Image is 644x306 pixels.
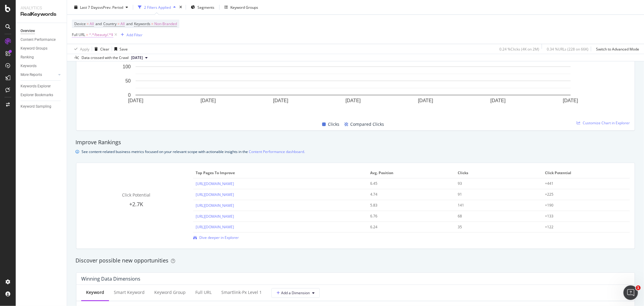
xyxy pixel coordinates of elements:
div: +225 [545,192,619,197]
span: 1 [636,285,641,290]
span: Keywords [134,21,150,26]
button: Last 7 DaysvsPrev. Period [72,2,130,12]
a: Ranking [21,54,62,60]
div: 6.24 [370,224,445,230]
a: Content Performance dashboard. [249,148,305,155]
a: Explorer Bookmarks [21,92,62,98]
div: A chart. [81,7,625,114]
div: Smart Keyword [114,289,145,295]
text: [DATE] [563,98,578,103]
div: 93 [458,181,532,186]
div: Overview [21,28,35,34]
a: Content Performance [21,37,62,43]
text: [DATE] [345,98,360,103]
div: 2 Filters Applied [144,5,171,10]
div: 0.24 % Clicks ( 4K on 2M ) [499,46,539,51]
div: Data crossed with the Crawl [82,55,129,60]
div: See content-related business metrics focused on your relevant scope with actionable insights in the [82,148,305,155]
div: +190 [545,203,619,208]
span: +2.7K [129,200,143,208]
div: Add Filter [127,32,143,37]
span: and [126,21,133,26]
div: times [178,4,183,10]
span: vs Prev. Period [99,5,123,10]
div: RealKeywords [21,11,62,18]
span: Country [103,21,117,26]
a: Keyword Sampling [21,103,62,110]
button: Save [112,44,128,54]
span: Clicks [328,121,340,128]
span: Top pages to improve [196,170,364,176]
button: [DATE] [129,54,150,61]
button: Switch to Advanced Mode [594,44,639,54]
span: Customize Chart in Explorer [583,120,630,125]
div: +133 [545,213,619,219]
iframe: Intercom live chat [623,285,638,300]
span: Avg. Position [370,170,451,176]
a: [URL][DOMAIN_NAME] [196,203,234,208]
div: Keyword [86,289,104,295]
span: 2025 Sep. 12th [131,55,143,60]
div: 35 [458,224,532,230]
button: Add Filter [118,31,143,38]
a: Customize Chart in Explorer [577,120,630,125]
span: Last 7 Days [80,5,99,10]
span: Click Potential [122,192,150,198]
div: 6.76 [370,213,445,219]
a: [URL][DOMAIN_NAME] [196,214,234,219]
span: Dive deeper in Explorer [199,235,239,240]
span: and [95,21,102,26]
a: Keyword Groups [21,45,62,52]
div: 0.34 % URLs ( 228 on 66K ) [547,46,588,51]
button: Add a Dimension [271,288,320,298]
div: Save [120,46,128,51]
div: Ranking [21,54,34,60]
div: info banner [75,148,636,155]
span: Non-Branded [154,20,177,28]
div: Analytics [21,5,62,11]
text: [DATE] [418,98,433,103]
button: 2 Filters Applied [136,2,178,12]
text: [DATE] [273,98,288,103]
div: Discover possible new opportunities [75,257,636,265]
span: Device [74,21,86,26]
div: Keyword Groups [21,45,47,52]
text: [DATE] [200,98,216,103]
a: Dive deeper in Explorer [193,235,239,240]
a: Keywords [21,63,62,69]
div: 91 [458,192,532,197]
text: 100 [123,64,131,69]
span: Full URL [72,32,85,37]
text: 50 [125,78,131,83]
div: Keywords Explorer [21,83,51,90]
a: More Reports [21,72,56,78]
div: +441 [545,181,619,186]
text: [DATE] [128,98,143,103]
div: Improve Rankings [75,138,636,146]
button: Clear [92,44,109,54]
span: Add a Dimension [277,290,310,295]
div: Keyword Groups [230,5,258,10]
div: 4.74 [370,192,445,197]
span: = [86,32,88,37]
div: Explorer Bookmarks [21,92,53,98]
div: More Reports [21,72,42,78]
div: Clear [100,46,109,51]
div: 141 [458,203,532,208]
div: Winning Data Dimensions [81,276,140,282]
div: Content Performance [21,37,56,43]
div: 68 [458,213,532,219]
span: Click Potential [545,170,626,176]
div: smartlink-px Level 1 [221,289,262,295]
text: 0 [128,93,131,98]
span: All [90,20,94,28]
a: [URL][DOMAIN_NAME] [196,181,234,186]
a: [URL][DOMAIN_NAME] [196,224,234,229]
div: Apply [80,46,89,51]
span: Segments [197,5,214,10]
div: +122 [545,224,619,230]
span: = [87,21,89,26]
div: 6.45 [370,181,445,186]
button: Keyword Groups [222,2,261,12]
div: Switch to Advanced Mode [596,46,639,51]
